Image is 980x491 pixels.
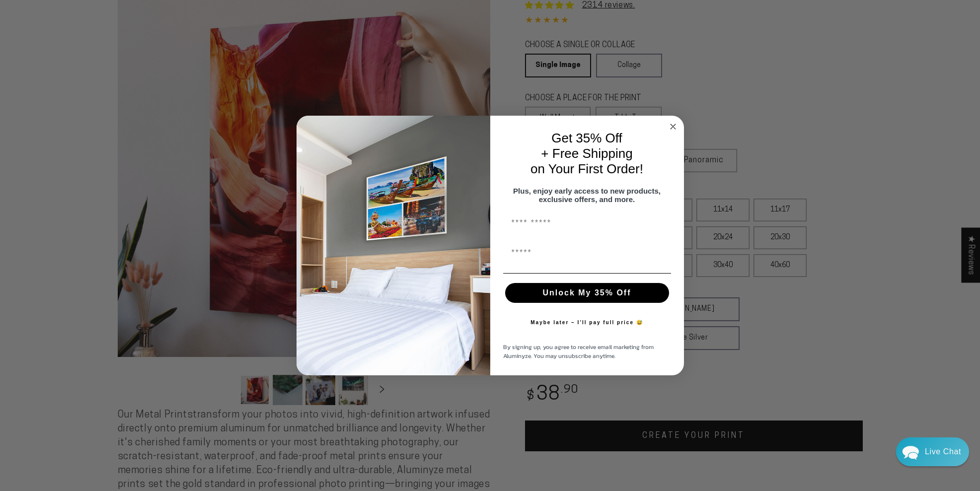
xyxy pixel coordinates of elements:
img: underline [503,273,671,274]
img: 728e4f65-7e6c-44e2-b7d1-0292a396982f.jpeg [297,116,490,376]
div: Contact Us Directly [925,437,961,466]
span: Plus, enjoy early access to new products, exclusive offers, and more. [513,187,661,204]
span: Get 35% Off [551,131,622,145]
span: on Your First Order! [530,161,643,176]
button: Close dialog [667,121,679,133]
button: Unlock My 35% Off [505,283,669,303]
div: Chat widget toggle [896,437,969,466]
button: Maybe later – I’ll pay full price 😅 [526,313,648,333]
span: By signing up, you agree to receive email marketing from Aluminyze. You may unsubscribe anytime. [503,343,654,360]
span: + Free Shipping [541,146,632,161]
